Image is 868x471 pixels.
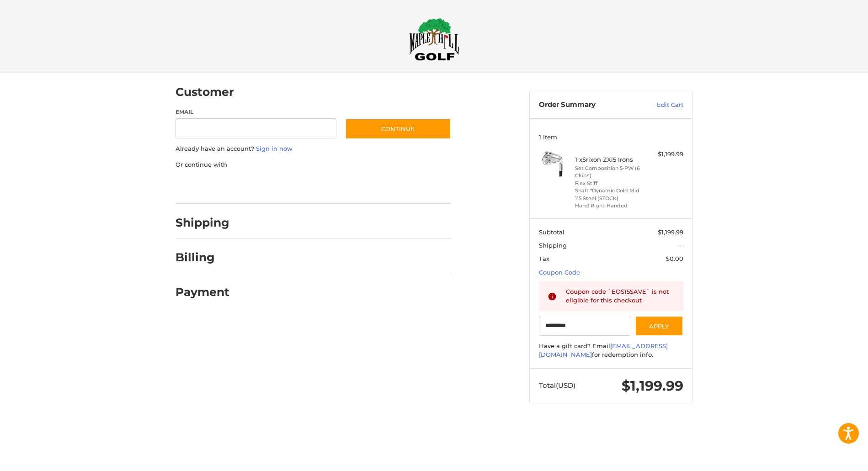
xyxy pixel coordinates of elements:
[539,381,575,390] span: Total (USD)
[176,85,234,99] h2: Customer
[539,242,567,249] span: Shipping
[409,18,459,61] img: Maple Hill Golf
[256,145,293,152] a: Sign in now
[539,255,549,262] span: Tax
[575,187,645,202] li: Shaft *Dynamic Gold Mid 115 Steel (STOCK)
[176,285,229,299] h2: Payment
[176,216,229,230] h2: Shipping
[622,377,683,394] span: $1,199.99
[647,150,683,159] div: $1,199.99
[176,108,336,116] label: Email
[635,316,683,336] button: Apply
[679,242,683,249] span: --
[575,202,645,210] li: Hand Right-Handed
[176,144,451,153] p: Already have an account?
[539,342,683,360] div: Have a gift card? Email for redemption info.
[250,178,319,195] iframe: PayPal-paylater
[328,178,396,195] iframe: PayPal-venmo
[345,118,451,139] button: Continue
[539,316,631,336] input: Gift Certificate or Coupon Code
[566,287,675,305] div: Coupon code `EOS15SAVE` is not eligible for this checkout
[666,255,683,262] span: $0.00
[539,101,637,110] h3: Order Summary
[575,164,645,180] li: Set Composition 5-PW (6 Clubs)
[575,156,645,163] h4: 1 x Srixon ZXi5 Irons
[575,180,645,187] li: Flex Stiff
[176,160,451,169] p: Or continue with
[539,228,564,236] span: Subtotal
[539,269,580,276] a: Coupon Code
[176,250,229,265] h2: Billing
[539,133,683,141] h3: 1 Item
[637,101,683,110] a: Edit Cart
[658,228,683,236] span: $1,199.99
[173,178,241,195] iframe: PayPal-paypal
